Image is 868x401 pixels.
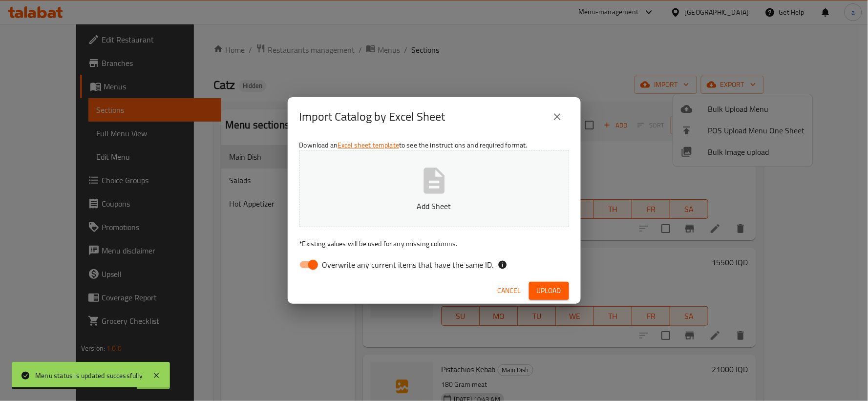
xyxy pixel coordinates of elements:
[498,285,521,297] span: Cancel
[288,136,581,278] div: Download an to see the instructions and required format.
[529,282,569,300] button: Upload
[546,105,569,128] button: close
[299,150,569,227] button: Add Sheet
[338,139,399,151] a: Excel sheet template
[315,200,554,212] p: Add Sheet
[537,285,561,297] span: Upload
[494,282,525,300] button: Cancel
[498,260,508,270] svg: If the overwrite option isn't selected, then the items that match an existing ID will be ignored ...
[299,239,569,249] p: Existing values will be used for any missing columns.
[322,259,494,271] span: Overwrite any current items that have the same ID.
[299,109,445,125] h2: Import Catalog by Excel Sheet
[35,370,143,381] div: Menu status is updated successfully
